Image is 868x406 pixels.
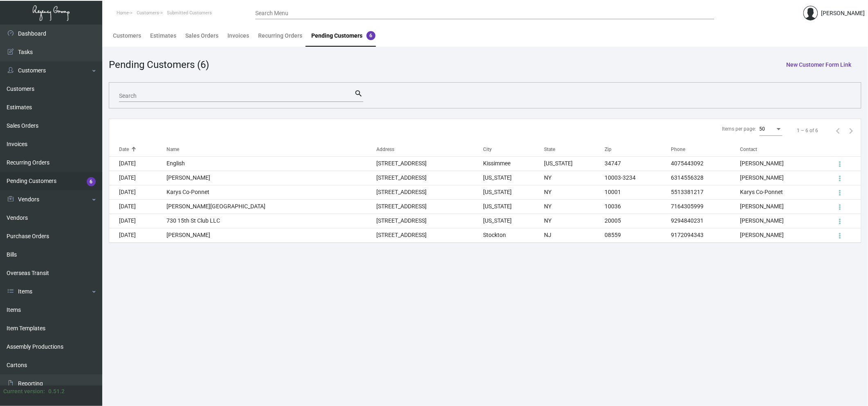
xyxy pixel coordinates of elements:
div: Estimates [150,32,176,40]
button: New Customer Form Link [780,57,858,72]
td: [STREET_ADDRESS] [377,199,483,214]
td: [PERSON_NAME] [740,228,833,242]
td: 9294840231 [671,214,740,228]
td: [US_STATE] [483,171,544,185]
td: [US_STATE] [483,214,544,228]
td: Stockton [483,228,544,242]
div: [PERSON_NAME] [821,9,865,18]
td: [PERSON_NAME] [740,156,833,171]
td: NY [544,185,605,199]
span: Submitted Customers [167,10,212,16]
span: New Customer Form Link [787,61,852,68]
div: Customers [113,32,141,40]
div: State [544,146,555,153]
td: [DATE] [109,228,166,242]
td: [STREET_ADDRESS] [377,156,483,171]
td: [STREET_ADDRESS] [377,214,483,228]
td: 10001 [605,185,671,199]
div: 1 – 6 of 6 [797,127,819,134]
td: NY [544,199,605,214]
span: Home [117,10,129,16]
img: admin@bootstrapmaster.com [803,6,818,20]
td: Karys Co-Ponnet [740,185,833,199]
mat-icon: search [355,89,363,99]
td: NJ [544,228,605,242]
td: 5513381217 [671,185,740,199]
td: 6314556328 [671,171,740,185]
div: Current version: [3,387,45,396]
button: Previous page [832,124,845,137]
td: 08559 [605,228,671,242]
div: Address [377,146,483,153]
td: 10036 [605,199,671,214]
td: [PERSON_NAME] [740,214,833,228]
div: Zip [605,146,671,153]
td: NY [544,171,605,185]
div: Date [119,146,166,153]
div: Pending Customers (6) [109,57,209,72]
td: [DATE] [109,171,166,185]
div: Name [166,146,179,153]
div: Invoices [227,32,249,40]
td: English [166,156,377,171]
div: Phone [671,146,685,153]
td: [DATE] [109,156,166,171]
div: Sales Orders [185,32,218,40]
td: [PERSON_NAME][GEOGRAPHIC_DATA] [166,199,377,214]
div: Contact [740,146,758,153]
div: State [544,146,605,153]
td: [STREET_ADDRESS] [377,228,483,242]
td: [DATE] [109,214,166,228]
td: 20005 [605,214,671,228]
td: 10003-3234 [605,171,671,185]
div: Pending Customers [311,32,376,40]
td: [US_STATE] [483,185,544,199]
div: Name [166,146,377,153]
td: [STREET_ADDRESS] [377,185,483,199]
td: Karys Co-Ponnet [166,185,377,199]
mat-select: Items per page: [760,126,783,132]
td: [DATE] [109,185,166,199]
td: Kissimmee [483,156,544,171]
span: Customers [137,10,159,16]
div: Address [377,146,395,153]
td: [PERSON_NAME] [740,171,833,185]
div: Zip [605,146,612,153]
td: [PERSON_NAME] [166,171,377,185]
td: [DATE] [109,199,166,214]
td: NY [544,214,605,228]
td: 4075443092 [671,156,740,171]
div: City [483,146,492,153]
div: Recurring Orders [258,32,302,40]
div: Contact [740,146,833,153]
td: [US_STATE] [544,156,605,171]
td: 7164305999 [671,199,740,214]
div: Items per page: [722,125,756,133]
span: 50 [760,126,765,132]
div: 0.51.2 [48,387,65,396]
td: 9172094343 [671,228,740,242]
button: Next page [845,124,858,137]
td: [PERSON_NAME] [740,199,833,214]
td: [PERSON_NAME] [166,228,377,242]
td: 730 15th St Club LLC [166,214,377,228]
div: Phone [671,146,740,153]
div: Date [119,146,129,153]
div: City [483,146,544,153]
td: [US_STATE] [483,199,544,214]
td: [STREET_ADDRESS] [377,171,483,185]
td: 34747 [605,156,671,171]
